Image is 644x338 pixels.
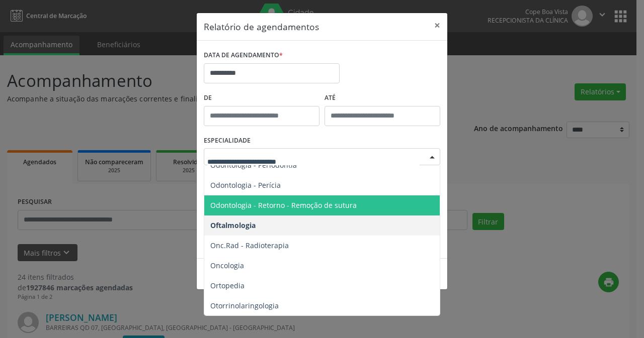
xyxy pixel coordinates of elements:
span: Odontologia - Perícia [210,180,281,190]
span: Ortopedia [210,281,245,290]
label: ESPECIALIDADE [204,133,251,149]
button: Close [427,13,447,38]
label: ATÉ [325,90,440,106]
h5: Relatório de agendamentos [204,20,319,33]
span: Odontologia - Periodontia [210,160,297,170]
span: Odontologia - Retorno - Remoção de sutura [210,200,357,210]
span: Otorrinolaringologia [210,301,279,310]
span: Oncologia [210,261,244,270]
span: Oftalmologia [210,220,256,230]
label: De [204,90,319,106]
label: DATA DE AGENDAMENTO [204,48,283,63]
span: Onc.Rad - Radioterapia [210,241,289,250]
